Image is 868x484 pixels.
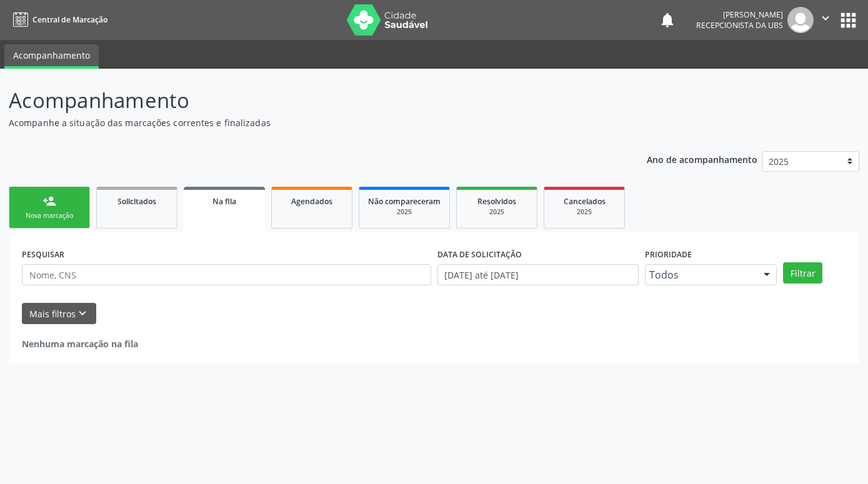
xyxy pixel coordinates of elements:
label: Prioridade [645,245,692,264]
div: Nova marcação [18,211,81,220]
input: Selecione um intervalo [437,264,639,285]
span: Não compareceram [368,196,441,207]
p: Acompanhe a situação das marcações correntes e finalizadas [9,116,604,129]
button: Mais filtroskeyboard_arrow_down [22,303,96,325]
div: [PERSON_NAME] [696,9,783,20]
button: Filtrar [783,262,822,284]
button: notifications [659,11,676,29]
div: 2025 [368,207,441,217]
span: Recepcionista da UBS [696,20,783,31]
p: Acompanhamento [9,85,604,116]
span: Resolvidos [477,196,516,207]
span: Central de Marcação [32,14,107,25]
strong: Nenhuma marcação na fila [22,338,138,350]
a: Acompanhamento [4,44,99,69]
input: Nome, CNS [22,264,431,285]
button:  [814,7,837,33]
span: Todos [649,269,752,281]
button: apps [837,9,859,31]
img: img [787,7,814,33]
div: person_add [42,194,56,208]
label: DATA DE SOLICITAÇÃO [437,245,522,264]
span: Cancelados [564,196,606,207]
span: Solicitados [117,196,156,207]
div: 2025 [466,207,528,217]
label: PESQUISAR [22,245,64,264]
i:  [819,11,832,25]
p: Ano de acompanhamento [647,151,757,167]
a: Central de Marcação [9,9,107,30]
div: 2025 [553,207,616,217]
span: Na fila [212,196,236,207]
i: keyboard_arrow_down [76,307,89,320]
span: Agendados [291,196,332,207]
